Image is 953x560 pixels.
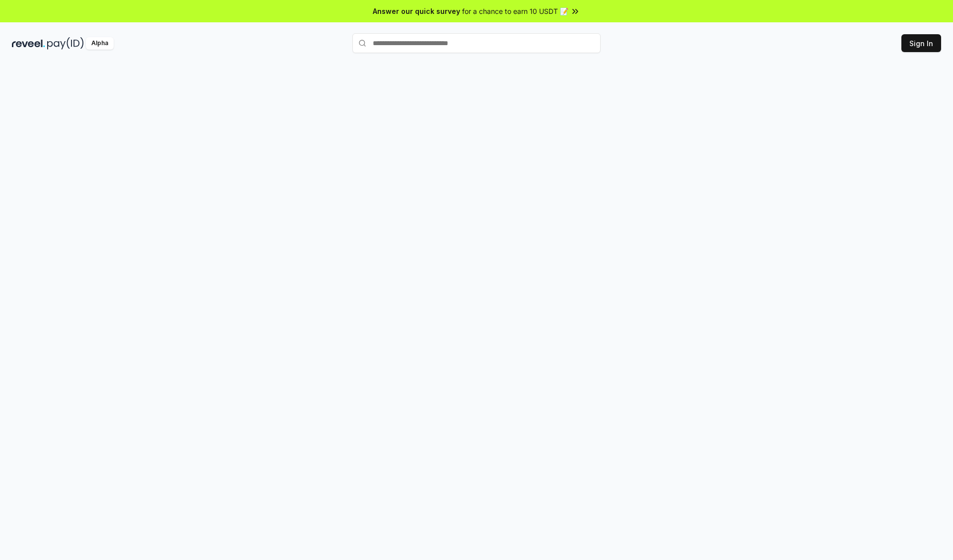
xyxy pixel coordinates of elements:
div: Alpha [86,37,114,50]
img: reveel_dark [12,37,45,50]
img: pay_id [47,37,84,50]
span: for a chance to earn 10 USDT 📝 [462,6,568,16]
button: Sign In [901,34,941,52]
span: Answer our quick survey [373,6,460,16]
